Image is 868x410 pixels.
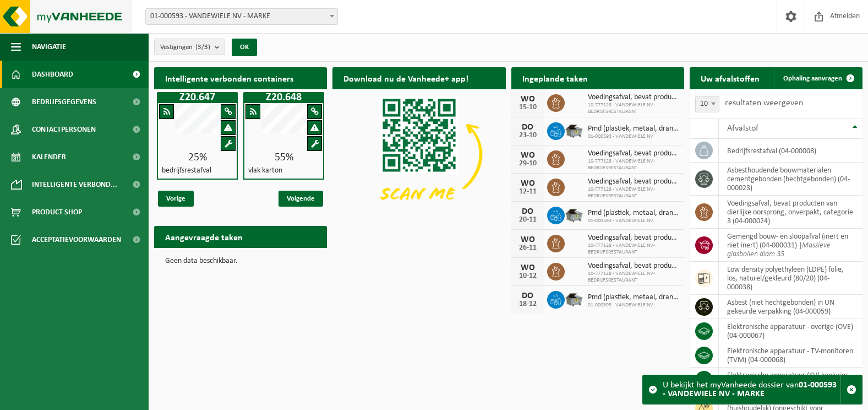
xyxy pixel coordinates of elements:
span: Vorige [158,191,194,207]
div: 23-10 [517,132,539,139]
span: 10-777128 - VANDEWIELE NV-BEDRIJFSRESTAURANT [588,158,679,171]
td: bedrijfsrestafval (04-000008) [719,139,862,163]
span: 10-777128 - VANDEWIELE NV-BEDRIJFSRESTAURANT [588,242,679,256]
img: WB-5000-GAL-GY-01 [565,205,583,224]
div: DO [517,123,539,132]
span: 01-000593 - VANDEWIELE NV - MARKE [146,9,337,24]
div: WO [517,95,539,104]
td: elektronische apparatuur - TV-monitoren (TVM) (04-000068) [719,343,862,368]
div: 25% [158,152,237,163]
p: Geen data beschikbaar. [165,257,316,265]
label: resultaten weergeven [725,99,803,107]
img: Download de VHEPlus App [332,89,505,219]
span: 01-000593 - VANDEWIELE NV [588,133,679,140]
div: 55% [244,152,323,163]
span: Pmd (plastiek, metaal, drankkartons) (bedrijven) [588,293,679,302]
span: 10 [695,96,719,112]
div: 10-12 [517,272,539,280]
span: Pmd (plastiek, metaal, drankkartons) (bedrijven) [588,209,679,218]
span: Ophaling aanvragen [783,75,842,82]
img: WB-5000-GAL-GY-01 [565,289,583,308]
img: WB-5000-GAL-GY-01 [565,121,583,139]
h4: bedrijfsrestafval [162,167,211,175]
span: Intelligente verbond... [32,171,117,198]
div: 12-11 [517,188,539,196]
strong: 01-000593 - VANDEWIELE NV - MARKE [663,381,837,398]
div: U bekijkt het myVanheede dossier van [663,375,840,404]
td: low density polyethyleen (LDPE) folie, los, naturel/gekleurd (80/20) (04-000038) [719,262,862,295]
h1: Z20.647 [160,92,235,103]
span: 01-000593 - VANDEWIELE NV [588,218,679,224]
span: Voedingsafval, bevat producten van dierlijke oorsprong, onverpakt, categorie 3 [588,149,679,158]
span: Voedingsafval, bevat producten van dierlijke oorsprong, onverpakt, categorie 3 [588,177,679,186]
button: Vestigingen(3/3) [154,39,225,55]
td: elektronische apparatuur - overige (OVE) (04-000067) [719,319,862,343]
td: gemengd bouw- en sloopafval (inert en niet inert) (04-000031) | [719,229,862,262]
span: 10-777128 - VANDEWIELE NV-BEDRIJFSRESTAURANT [588,186,679,199]
span: Pmd (plastiek, metaal, drankkartons) (bedrijven) [588,125,679,133]
span: Navigatie [32,33,66,61]
span: 01-000593 - VANDEWIELE NV - MARKE [145,8,338,25]
h2: Aangevraagde taken [154,226,254,247]
count: (3/3) [195,44,210,51]
h2: Download nu de Vanheede+ app! [332,67,479,89]
span: 01-000593 - VANDEWIELE NV [588,302,679,309]
span: 10-777128 - VANDEWIELE NV-BEDRIJFSRESTAURANT [588,271,679,284]
h2: Ingeplande taken [511,67,599,89]
span: Voedingsafval, bevat producten van dierlijke oorsprong, onverpakt, categorie 3 [588,262,679,271]
span: Product Shop [32,198,82,226]
span: Dashboard [32,61,73,88]
div: 26-11 [517,244,539,252]
span: Afvalstof [727,124,758,133]
div: WO [517,263,539,272]
span: 10 [696,96,719,112]
div: 18-12 [517,300,539,308]
div: WO [517,151,539,160]
span: Acceptatievoorwaarden [32,226,121,253]
div: WO [517,235,539,244]
h2: Uw afvalstoffen [690,67,771,89]
span: 10-777128 - VANDEWIELE NV-BEDRIJFSRESTAURANT [588,102,679,115]
span: Vestigingen [160,39,210,56]
h1: Z20.648 [246,92,321,103]
div: WO [517,179,539,188]
span: Contactpersonen [32,116,96,143]
div: 29-10 [517,160,539,168]
td: asbesthoudende bouwmaterialen cementgebonden (hechtgebonden) (04-000023) [719,163,862,196]
div: 20-11 [517,216,539,224]
span: Kalender [32,143,66,171]
td: asbest (niet hechtgebonden) in UN gekeurde verpakking (04-000059) [719,295,862,319]
td: voedingsafval, bevat producten van dierlijke oorsprong, onverpakt, categorie 3 (04-000024) [719,196,862,229]
div: 15-10 [517,104,539,111]
span: Voedingsafval, bevat producten van dierlijke oorsprong, onverpakt, categorie 3 [588,93,679,102]
i: Massieve glasbollen diam 35 [727,241,831,258]
div: DO [517,207,539,216]
h2: Intelligente verbonden containers [154,67,327,89]
td: elektronische apparatuur (KV) koelvries (huishoudelijk) (04-000069) [719,368,862,392]
button: OK [232,39,257,56]
span: Volgende [279,191,323,207]
span: Voedingsafval, bevat producten van dierlijke oorsprong, onverpakt, categorie 3 [588,234,679,242]
h4: vlak karton [248,167,282,175]
span: Bedrijfsgegevens [32,88,96,116]
div: DO [517,292,539,300]
a: Ophaling aanvragen [774,67,861,89]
